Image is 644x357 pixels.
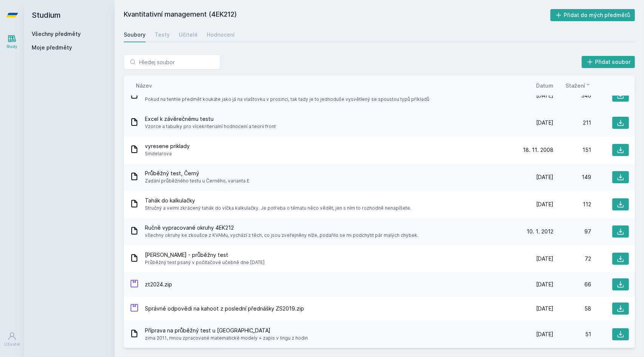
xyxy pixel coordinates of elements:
[553,305,591,312] div: 58
[145,197,411,204] span: Tahák do kalkulačky
[145,259,264,266] span: Průběžný test psaný v počítačové učebně dne [DATE]
[553,119,591,127] div: 211
[2,30,23,53] a: Study
[145,115,276,123] span: Excel k závěrečnému testu
[536,255,553,263] span: [DATE]
[145,150,190,158] span: Sindelarova
[553,92,591,99] div: 346
[124,9,550,21] h2: Kvantitativní management (4EK212)
[207,27,235,42] a: Hodnocení
[145,232,418,239] span: všechny okruhy ke zkoušce z KVAMu, vychází z těch, co jsou zveřejněny níže, podařilo se mi podchy...
[130,279,139,290] div: ZIP
[145,281,172,288] span: zt2024.zip
[145,327,308,334] span: Příprava na průběžný test u [GEOGRAPHIC_DATA]
[553,146,591,154] div: 151
[553,331,591,338] div: 51
[32,31,81,37] a: Všechny předměty
[179,31,198,39] div: Učitelé
[527,228,553,235] span: 10. 1. 2012
[145,170,249,177] span: Průběžný test, Černý
[523,146,553,154] span: 18. 11. 2008
[566,82,585,90] span: Stažení
[536,201,553,208] span: [DATE]
[124,27,146,42] a: Soubory
[155,27,170,42] a: Testy
[536,119,553,127] span: [DATE]
[32,44,72,51] span: Moje předměty
[207,31,235,39] div: Hodnocení
[536,92,553,99] span: [DATE]
[124,54,220,70] input: Hledej soubor
[2,328,23,351] a: Uživatel
[130,303,139,314] div: ZIP
[179,27,198,42] a: Učitelé
[136,82,152,90] button: Název
[145,334,308,342] span: zima 2011, mnou zpracované matematické modely + zapis v lingu z hodin
[550,9,635,21] button: Přidat do mých předmětů
[145,305,304,312] span: Správné odpovědi na kahoot z poslední přednášky ZS2019.zip
[124,31,146,39] div: Soubory
[553,228,591,235] div: 97
[536,281,553,288] span: [DATE]
[145,123,276,130] span: Vzorce a tabulky pro vícekriterialní hodnocení a teorii front
[155,31,170,39] div: Testy
[553,201,591,208] div: 112
[145,224,418,232] span: Ručně vypracované okruhy 4EK212
[145,251,264,259] span: [PERSON_NAME] - průběžny test
[7,44,18,49] div: Study
[145,177,249,185] span: Zadání průběžného testu u Černého, varianta E
[536,331,553,338] span: [DATE]
[566,82,591,90] button: Stažení
[145,142,190,150] span: vyresene priklady
[536,82,553,90] button: Datum
[536,173,553,181] span: [DATE]
[582,56,635,68] button: Přidat soubor
[553,281,591,288] div: 66
[553,173,591,181] div: 149
[145,204,411,212] span: Stručný a velmi zkrácený tahák do víčka kalkulačky. Je potřeba o tématu něco vědět, jen s ním to ...
[4,342,20,347] div: Uživatel
[536,305,553,312] span: [DATE]
[553,255,591,263] div: 72
[145,96,429,103] span: Pokud na tenhle předmět koukáte jako já na vlaštovku v prosinci, tak tady je to jednoduše vysvětl...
